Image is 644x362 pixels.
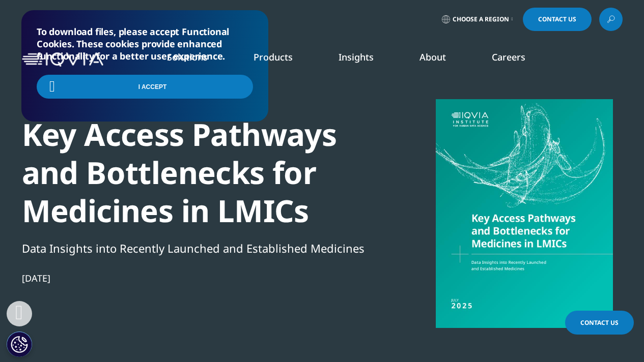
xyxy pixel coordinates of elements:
div: Key Access Pathways and Bottlenecks for Medicines in LMICs [22,115,371,230]
span: Choose a Region [453,15,509,23]
a: Careers [492,51,525,63]
img: IQVIA Healthcare Information Technology and Pharma Clinical Research Company [22,52,103,67]
a: About [419,51,446,63]
a: Contact Us [523,8,592,31]
span: Contact Us [538,16,576,22]
a: Products [254,51,293,63]
input: I Accept [37,75,253,99]
a: Solutions [167,51,208,63]
a: Insights [339,51,374,63]
div: Data Insights into Recently Launched and Established Medicines [22,239,371,257]
div: [DATE] [22,272,371,284]
span: Contact Us [580,318,619,327]
a: Contact Us [565,311,634,335]
button: Cookies Settings [7,331,32,357]
nav: Primary [107,36,623,83]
